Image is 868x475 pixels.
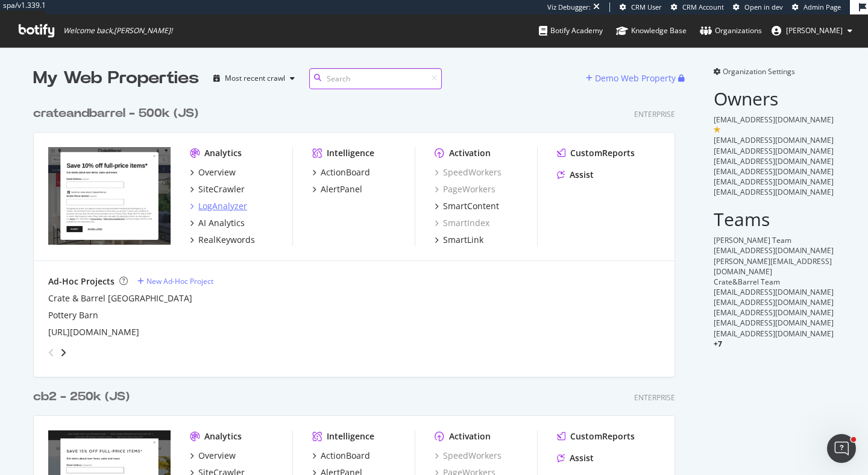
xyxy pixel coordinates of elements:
div: Viz Debugger: [547,2,591,12]
span: [PERSON_NAME][EMAIL_ADDRESS][DOMAIN_NAME] [714,256,832,277]
a: AI Analytics [190,217,245,229]
div: My Web Properties [33,66,199,90]
a: Overview [190,450,236,462]
span: [EMAIL_ADDRESS][DOMAIN_NAME] [714,166,834,177]
div: Crate&Barrel Team [714,277,835,287]
a: SpeedWorkers [435,166,502,178]
div: Assist [570,169,594,181]
h2: Teams [714,209,835,229]
a: AlertPanel [312,183,362,195]
div: Analytics [204,147,242,159]
a: Assist [557,452,594,464]
span: Open in dev [744,2,783,11]
div: ActionBoard [321,450,370,462]
div: SmartLink [443,234,483,246]
span: + 7 [714,339,722,349]
h2: Owners [714,89,835,109]
span: [EMAIL_ADDRESS][DOMAIN_NAME] [714,245,834,256]
button: Most recent crawl [209,69,300,88]
a: ActionBoard [312,166,370,178]
div: SmartContent [443,200,499,212]
div: AI Analytics [198,217,245,229]
a: ActionBoard [312,450,370,462]
span: CRM Account [682,2,724,11]
span: [EMAIL_ADDRESS][DOMAIN_NAME] [714,318,834,328]
span: [EMAIL_ADDRESS][DOMAIN_NAME] [714,135,834,145]
div: Botify Academy [539,25,603,37]
div: AlertPanel [321,183,362,195]
div: cb2 - 250k (JS) [33,388,130,406]
div: CustomReports [570,430,635,442]
a: PageWorkers [435,183,495,195]
a: cb2 - 250k (JS) [33,388,134,406]
span: [EMAIL_ADDRESS][DOMAIN_NAME] [714,156,834,166]
a: Open in dev [733,2,783,12]
a: Organizations [700,14,762,47]
span: [EMAIL_ADDRESS][DOMAIN_NAME] [714,187,834,197]
div: SiteCrawler [198,183,245,195]
span: CRM User [631,2,662,11]
a: Admin Page [792,2,841,12]
div: Analytics [204,430,242,442]
a: [URL][DOMAIN_NAME] [48,326,139,338]
input: Search [309,68,442,89]
a: SmartLink [435,234,483,246]
a: SmartIndex [435,217,489,229]
div: Assist [570,452,594,464]
div: RealKeywords [198,234,255,246]
div: New Ad-Hoc Project [146,276,213,286]
iframe: Intercom live chat [827,434,856,463]
span: Admin Page [804,2,841,11]
div: crateandbarrel - 500k (JS) [33,105,198,122]
a: Overview [190,166,236,178]
span: adrianna [786,25,843,36]
div: Activation [449,147,491,159]
div: Intelligence [327,147,374,159]
span: [EMAIL_ADDRESS][DOMAIN_NAME] [714,329,834,339]
a: SpeedWorkers [435,450,502,462]
a: Botify Academy [539,14,603,47]
div: Overview [198,166,236,178]
span: Organization Settings [723,66,795,77]
a: Crate & Barrel [GEOGRAPHIC_DATA] [48,292,192,304]
a: RealKeywords [190,234,255,246]
div: [PERSON_NAME] Team [714,235,835,245]
button: Demo Web Property [586,69,678,88]
div: LogAnalyzer [198,200,247,212]
a: Demo Web Property [586,73,678,83]
a: New Ad-Hoc Project [137,276,213,286]
a: crateandbarrel - 500k (JS) [33,105,203,122]
div: Knowledge Base [616,25,687,37]
span: Welcome back, [PERSON_NAME] ! [63,26,172,36]
span: [EMAIL_ADDRESS][DOMAIN_NAME] [714,297,834,307]
img: crateandbarrel.com [48,147,171,245]
a: CustomReports [557,430,635,442]
a: Pottery Barn [48,309,98,321]
div: Enterprise [634,109,675,119]
div: Activation [449,430,491,442]
a: SmartContent [435,200,499,212]
a: Assist [557,169,594,181]
div: Demo Web Property [595,72,676,84]
div: Most recent crawl [225,75,285,82]
a: CRM User [620,2,662,12]
div: angle-right [59,347,68,359]
span: [EMAIL_ADDRESS][DOMAIN_NAME] [714,287,834,297]
a: CRM Account [671,2,724,12]
div: ActionBoard [321,166,370,178]
div: angle-left [43,343,59,362]
span: [EMAIL_ADDRESS][DOMAIN_NAME] [714,115,834,125]
div: Ad-Hoc Projects [48,275,115,288]
button: [PERSON_NAME] [762,21,862,40]
a: Knowledge Base [616,14,687,47]
div: Enterprise [634,392,675,403]
div: Intelligence [327,430,374,442]
span: [EMAIL_ADDRESS][DOMAIN_NAME] [714,146,834,156]
a: LogAnalyzer [190,200,247,212]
